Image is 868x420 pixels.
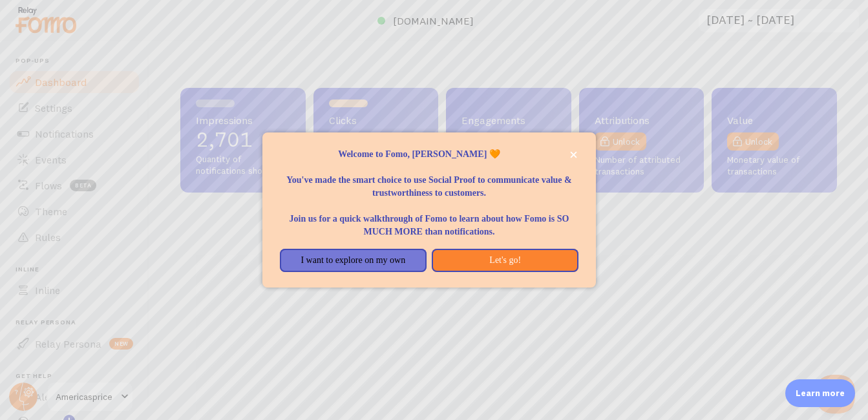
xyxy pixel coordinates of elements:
p: Welcome to Fomo, [PERSON_NAME] 🧡 [278,148,580,161]
p: You've made the smart choice to use Social Proof to communicate value & trustworthiness to custom... [278,161,580,200]
p: Join us for a quick walkthrough of Fomo to learn about how Fomo is SO MUCH MORE than notifications. [278,200,580,238]
button: I want to explore on my own [280,249,427,272]
div: Welcome to Fomo, John Cuellar 🧡You&amp;#39;ve made the smart choice to use Social Proof to commun... [262,132,595,288]
div: Learn more [785,379,855,407]
button: close, [567,148,580,162]
button: Let's go! [432,249,578,272]
p: Learn more [796,387,845,399]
